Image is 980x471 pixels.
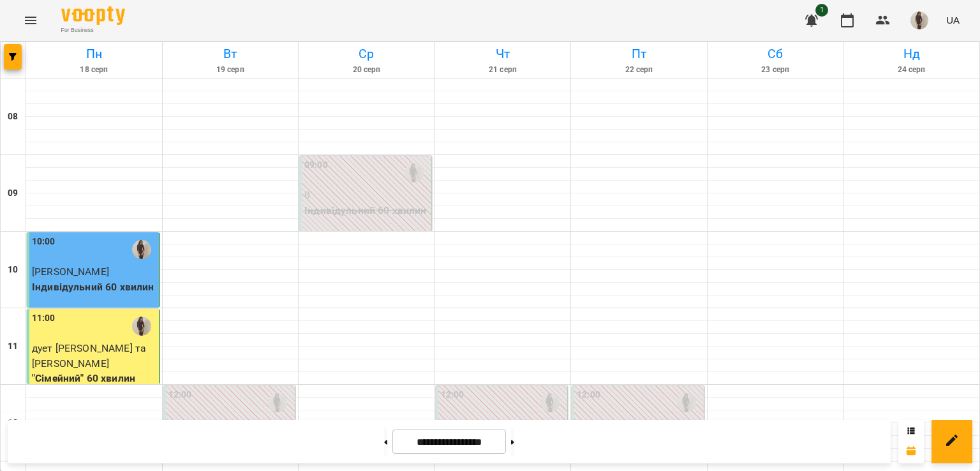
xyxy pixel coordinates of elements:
h6: Вт [165,44,297,64]
h6: 08 [8,110,18,124]
label: 12:00 [168,388,192,402]
h6: 11 [8,340,18,354]
img: Аделіна [540,393,560,412]
button: UA [941,8,965,32]
h6: 20 серп [301,64,433,76]
h6: 09 [8,186,18,200]
h6: 18 серп [28,64,160,76]
img: Аделіна [132,317,151,336]
h6: Ср [301,44,433,64]
p: 0 [304,188,429,203]
label: 10:00 [32,235,56,249]
span: For Business [61,26,125,34]
p: Індивідульний 60 хвилин [32,280,156,295]
h6: 10 [8,263,18,277]
h6: Сб [709,44,842,64]
h6: 19 серп [165,64,297,76]
label: 12:00 [441,388,464,402]
img: 9fb73f4f1665c455a0626d21641f5694.jpg [910,11,928,29]
h6: 23 серп [709,64,842,76]
h6: Пн [28,44,160,64]
img: Аделіна [405,163,424,183]
img: Аделіна [677,393,696,412]
img: Аделіна [268,393,287,412]
img: Voopty Logo [61,6,125,25]
p: Індивідульний 60 хвилин [304,203,429,218]
h6: Пт [573,44,705,64]
span: 1 [815,4,828,17]
img: Аделіна [132,240,151,259]
label: 11:00 [32,311,56,325]
h6: 24 серп [845,64,977,76]
p: "Сімейний" 60 хвилин [32,371,156,386]
label: 12:00 [577,388,600,402]
h6: Чт [437,44,569,64]
h6: 21 серп [437,64,569,76]
span: UA [946,13,960,27]
label: 09:00 [304,158,328,172]
span: дует [PERSON_NAME] та [PERSON_NAME] [32,342,146,370]
h6: 22 серп [573,64,705,76]
h6: Нд [845,44,977,64]
span: [PERSON_NAME] [32,265,109,278]
button: Menu [15,5,46,36]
